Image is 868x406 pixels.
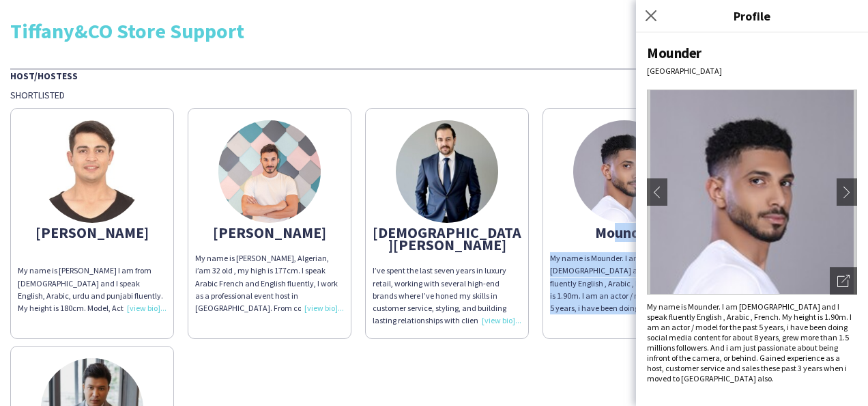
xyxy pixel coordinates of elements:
[195,226,344,239] div: [PERSON_NAME]
[218,120,321,223] img: thumb-74c72526-6d13-4412-b5e2-e50dba63226a.jpg
[373,226,521,251] div: [DEMOGRAPHIC_DATA][PERSON_NAME]
[647,44,857,62] div: Mounder
[647,90,857,295] img: Crew avatar or photo
[373,265,521,327] div: I’ve spent the last seven years in luxury retail, working with several high-end brands where I’ve...
[396,120,498,223] img: thumb-6873b87d038c3.jpeg
[10,21,858,41] div: Tiffany&CO Store Support
[647,66,857,76] div: [GEOGRAPHIC_DATA]
[10,68,858,82] div: Host/Hostess
[195,252,344,314] div: My name is [PERSON_NAME], Algerian, i’am 32 old , my high is 177cm. I speak Arabic French and Eng...
[573,120,676,223] img: thumb-670cd90546f35.jpeg
[550,226,699,239] div: Mounder
[18,265,167,314] div: My name is [PERSON_NAME] I am from [DEMOGRAPHIC_DATA] and I speak English, Arabic, urdu and punja...
[550,252,699,314] div: My name is Mounder. I am [DEMOGRAPHIC_DATA] and I speak fluently English , Arabic , French. My he...
[10,89,858,101] div: Shortlisted
[636,7,868,25] h3: Profile
[18,226,167,239] div: [PERSON_NAME]
[830,267,857,295] div: Open photos pop-in
[647,301,857,383] div: My name is Mounder. I am [DEMOGRAPHIC_DATA] and I speak fluently English , Arabic , French. My he...
[41,120,143,223] img: thumb-63d817c041adb.jpeg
